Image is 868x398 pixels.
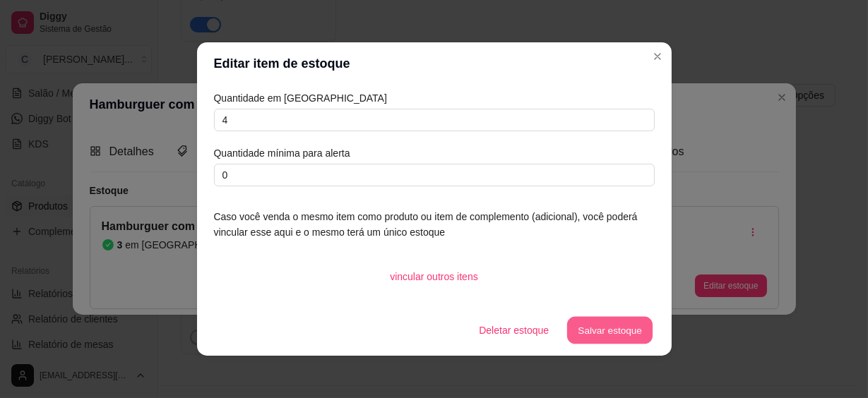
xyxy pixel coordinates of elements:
[214,90,655,106] article: Quantidade em [GEOGRAPHIC_DATA]
[214,145,655,161] article: Quantidade mínima para alerta
[197,42,672,85] header: Editar item de estoque
[646,45,669,68] button: Close
[214,209,655,240] article: Caso você venda o mesmo item como produto ou item de complemento (adicional), você poderá vincula...
[567,317,653,344] button: Salvar estoque
[468,316,560,344] button: Deletar estoque
[379,263,489,291] button: vincular outros itens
